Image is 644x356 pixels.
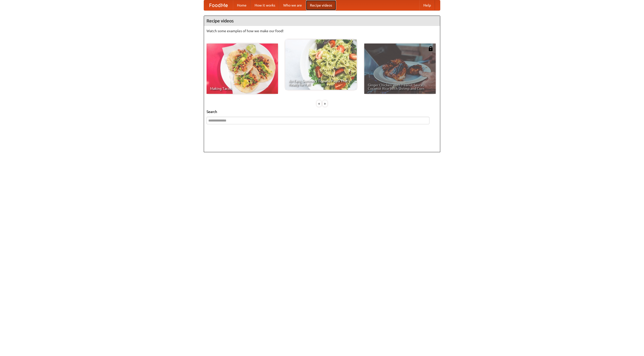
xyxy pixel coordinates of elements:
a: Home [233,0,251,10]
a: An Easy, Summery Tomato Pasta That's Ready for Fall [285,39,357,90]
div: » [323,100,327,107]
a: Making Tacos [207,44,278,94]
div: « [317,100,321,107]
img: 483408.png [428,46,433,51]
a: How it works [251,0,279,10]
a: FoodMe [204,0,233,10]
a: Help [419,0,435,10]
a: Recipe videos [306,0,336,10]
span: An Easy, Summery Tomato Pasta That's Ready for Fall [289,79,353,86]
h4: Recipe videos [204,16,440,26]
a: Who we are [279,0,306,10]
span: Making Tacos [210,87,274,90]
p: Watch some examples of how we make our food! [207,28,437,33]
h5: Search [207,109,437,114]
